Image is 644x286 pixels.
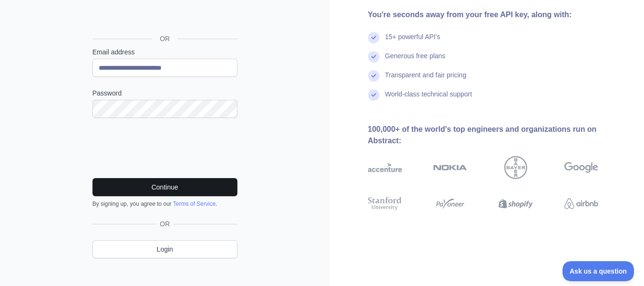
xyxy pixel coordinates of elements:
img: payoneer [433,195,467,212]
img: check mark [368,70,379,82]
img: check mark [368,51,379,63]
iframe: reCAPTCHA [92,129,237,167]
div: You're seconds away from your free API key, along with: [368,9,629,21]
img: google [564,156,598,179]
img: nokia [433,156,467,179]
span: OR [152,34,177,43]
img: check mark [368,89,379,101]
button: Continue [92,178,237,196]
span: OR [156,219,174,229]
a: Terms of Service [173,201,215,207]
label: Email address [92,47,237,57]
div: 100,000+ of the world's top engineers and organizations run on Abstract: [368,124,629,147]
img: shopify [499,195,532,212]
img: check mark [368,32,379,43]
iframe: Toggle Customer Support [562,261,634,281]
img: accenture [368,156,402,179]
img: stanford university [368,195,402,212]
img: bayer [504,156,527,179]
a: Login [92,240,237,258]
div: 15+ powerful API's [385,32,440,51]
div: Generous free plans [385,51,446,70]
div: By signing up, you agree to our . [92,200,237,208]
iframe: Sign in with Google Button [88,7,240,28]
div: World-class technical support [385,89,472,108]
label: Password [92,88,237,98]
img: airbnb [564,195,598,212]
div: Transparent and fair pricing [385,70,467,89]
